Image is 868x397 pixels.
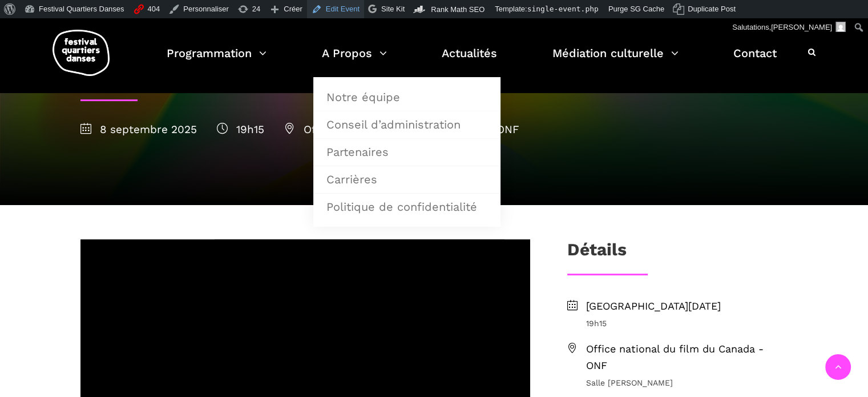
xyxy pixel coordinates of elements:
span: Office national du film du Canada - ONF [284,123,519,136]
a: Salutations, [728,18,850,37]
span: 19h15 [586,317,788,330]
span: Site Kit [381,5,405,13]
a: Conseil d’administration [320,111,494,138]
a: Politique de confidentialité [320,194,494,220]
img: logo-fqd-med [53,30,110,76]
span: Rank Math SEO [431,5,485,14]
a: Carrières [320,166,494,193]
span: 19h15 [217,123,264,136]
span: Salle [PERSON_NAME] [586,376,788,389]
span: Office national du film du Canada - ONF [586,341,788,374]
a: Actualités [442,43,497,77]
h3: Détails [567,239,627,268]
span: 8 septembre 2025 [80,123,197,136]
span: single-event.php [527,5,599,13]
a: Médiation culturelle [552,43,679,77]
a: Contact [733,43,777,77]
a: A Propos [322,43,387,77]
span: [GEOGRAPHIC_DATA][DATE] [586,298,788,315]
a: Notre équipe [320,84,494,110]
a: Programmation [167,43,267,77]
a: Partenaires [320,139,494,165]
span: [PERSON_NAME] [771,23,832,31]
